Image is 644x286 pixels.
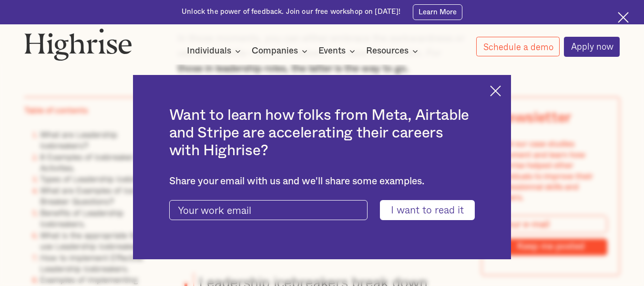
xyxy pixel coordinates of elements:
[318,45,358,57] div: Events
[169,107,475,159] h2: Want to learn how folks from Meta, Airtable and Stripe are accelerating their careers with Highrise?
[169,200,368,220] input: Your work email
[169,200,475,220] form: current-ascender-blog-article-modal-form
[366,45,409,57] div: Resources
[252,45,298,57] div: Companies
[490,85,501,96] img: Cross icon
[564,37,620,57] a: Apply now
[413,4,462,20] a: Learn More
[187,45,244,57] div: Individuals
[366,45,421,57] div: Resources
[318,45,346,57] div: Events
[252,45,310,57] div: Companies
[476,37,560,56] a: Schedule a demo
[24,28,132,61] img: Highrise logo
[169,176,475,188] div: Share your email with us and we'll share some examples.
[380,200,475,220] input: I want to read it
[618,12,629,23] img: Cross icon
[182,7,400,17] div: Unlock the power of feedback. Join our free workshop on [DATE]!
[187,45,231,57] div: Individuals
